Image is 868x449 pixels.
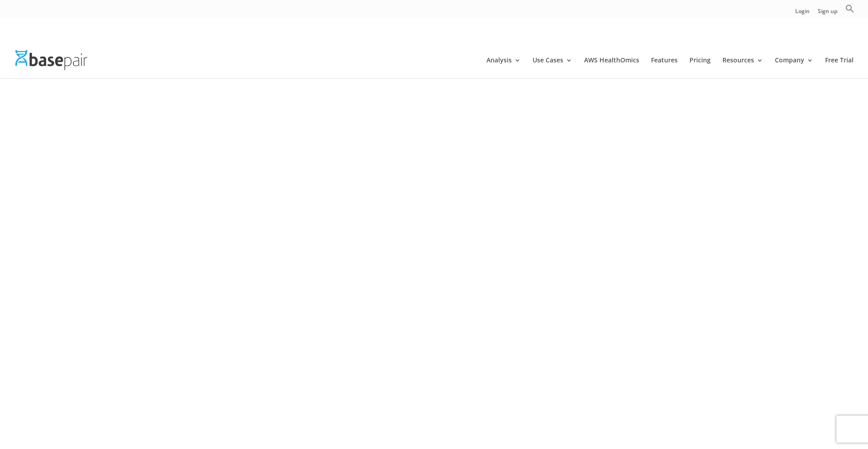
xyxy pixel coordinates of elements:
a: Analysis [486,57,521,78]
a: Resources [722,57,763,78]
img: Basepair [15,50,87,70]
a: Pricing [689,57,711,78]
a: Search Icon Link [845,4,854,18]
a: AWS HealthOmics [584,57,639,78]
a: Login [795,9,810,18]
a: Company [775,57,813,78]
a: Free Trial [825,57,854,78]
svg: Search [845,4,854,13]
a: Use Cases [533,57,572,78]
a: Features [651,57,678,78]
a: Sign up [818,9,837,18]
